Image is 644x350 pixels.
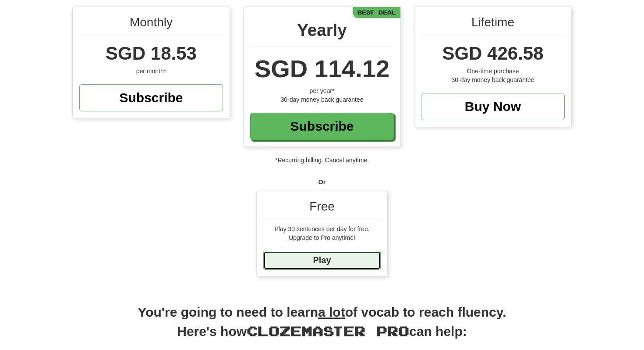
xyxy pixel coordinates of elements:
[263,251,381,270] a: Play
[263,225,381,233] div: Play 30 sentences per day for free.
[250,113,394,140] a: Subscribe
[250,86,394,95] div: per year*
[263,233,381,242] div: Upgrade to Pro anytime!
[263,198,381,220] div: Free
[79,67,223,75] div: per month*
[421,14,565,36] div: Lifetime
[421,67,565,75] div: One-time purchase
[442,43,543,64] span: SGD 426.58
[247,323,409,339] span: Clozemaster Pro
[250,18,394,47] div: Yearly
[250,95,394,104] div: 30-day money back guarantee
[79,84,223,111] a: Subscribe
[353,7,400,18] div: Best Deal
[318,179,326,186] strong: Or
[255,55,389,82] span: SGD 114.12
[421,75,565,84] div: 30-day money back guarantee
[79,14,223,36] div: Monthly
[318,305,345,319] u: a lot
[421,93,565,120] a: Buy Now
[106,43,197,64] span: SGD 18.53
